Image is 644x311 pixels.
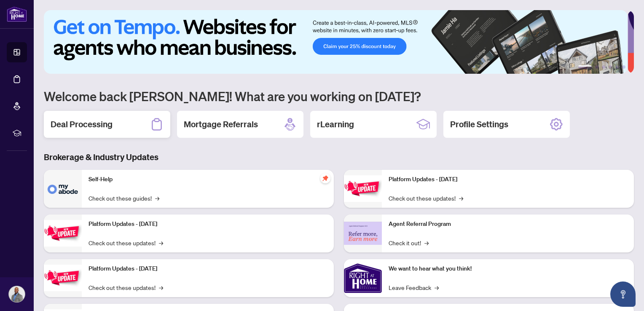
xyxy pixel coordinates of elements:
button: 6 [622,65,625,69]
img: logo [7,6,27,22]
span: → [155,193,159,203]
p: Platform Updates - [DATE] [89,264,327,273]
h3: Brokerage & Industry Updates [44,151,634,163]
a: Check it out!→ [389,238,429,247]
img: Slide 0 [44,10,628,74]
button: 4 [609,65,612,69]
span: → [159,238,163,247]
span: → [435,283,439,292]
img: Agent Referral Program [344,222,382,245]
span: → [159,283,163,292]
p: Platform Updates - [DATE] [89,220,327,229]
img: Platform Updates - September 16, 2025 [44,220,82,247]
h1: Welcome back [PERSON_NAME]! What are you working on [DATE]? [44,88,634,104]
h2: Deal Processing [51,118,113,130]
button: 1 [578,65,592,69]
p: Self-Help [89,175,327,184]
a: Check out these guides!→ [89,193,159,203]
a: Check out these updates!→ [89,238,163,247]
button: 2 [595,65,598,69]
img: Self-Help [44,170,82,208]
h2: Profile Settings [450,118,508,130]
a: Check out these updates!→ [89,283,163,292]
img: We want to hear what you think! [344,259,382,297]
span: → [459,193,463,203]
span: pushpin [320,173,330,183]
button: 3 [602,65,605,69]
button: 5 [615,65,619,69]
a: Leave Feedback→ [389,283,439,292]
p: Platform Updates - [DATE] [389,175,627,184]
h2: Mortgage Referrals [184,118,258,130]
img: Platform Updates - July 21, 2025 [44,265,82,291]
p: We want to hear what you think! [389,264,627,273]
button: Open asap [610,282,636,307]
img: Profile Icon [9,286,25,302]
p: Agent Referral Program [389,220,627,229]
a: Check out these updates!→ [389,193,463,203]
span: → [424,238,429,247]
h2: rLearning [317,118,354,130]
img: Platform Updates - June 23, 2025 [344,175,382,202]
